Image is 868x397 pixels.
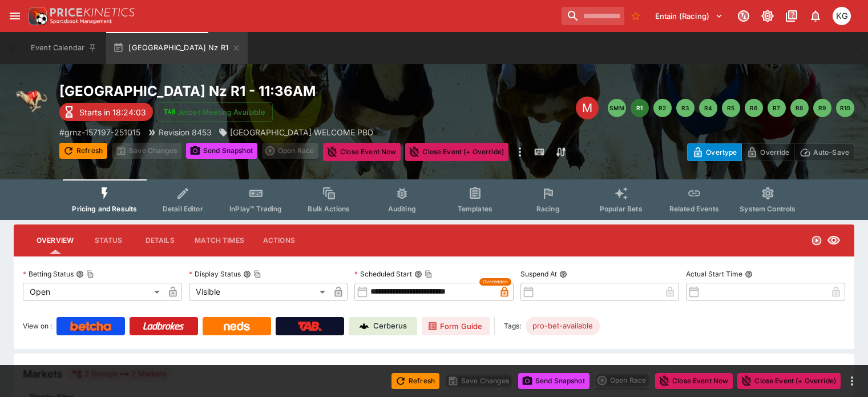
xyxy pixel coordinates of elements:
[687,143,854,161] div: Start From
[813,146,849,158] p: Auto-Save
[745,270,753,278] button: Actual Start Time
[23,317,52,335] label: View on :
[50,19,112,24] img: Sportsbook Management
[388,204,416,213] span: Auditing
[23,283,164,301] div: Open
[59,143,107,159] button: Refresh
[686,269,742,279] p: Actual Start Time
[669,204,719,213] span: Related Events
[230,126,373,138] p: [GEOGRAPHIC_DATA] WELCOME PBD
[405,143,508,161] button: Close Event (+ Override)
[262,143,318,159] div: split button
[676,99,695,117] button: R3
[14,82,50,119] img: greyhound_racing.png
[360,322,369,331] img: Cerberus
[829,3,854,29] button: Kevin Gutschlag
[72,204,137,213] span: Pricing and Results
[813,99,831,117] button: R9
[562,7,624,25] input: search
[768,99,786,117] button: R7
[224,322,249,331] img: Neds
[323,143,401,161] button: Close Event Now
[648,7,730,25] button: Select Tenant
[164,106,175,118] img: jetbet-logo.svg
[158,102,273,122] button: Jetbet Meeting Available
[836,99,854,117] button: R10
[518,373,590,389] button: Send Snapshot
[185,227,253,254] button: Match Times
[845,374,859,388] button: more
[653,99,672,117] button: R2
[760,146,789,158] p: Override
[76,270,84,278] button: Betting StatusCopy To Clipboard
[526,317,600,335] div: Betting Target: cerberus
[414,270,422,278] button: Scheduled StartCopy To Clipboard
[27,227,83,254] button: Overview
[24,32,104,64] button: Event Calendar
[186,143,257,159] button: Send Snapshot
[50,8,135,17] img: PriceKinetics
[483,278,508,286] span: Overridden
[504,317,521,335] label: Tags:
[422,317,490,335] a: Form Guide
[143,322,184,331] img: Ladbrokes
[520,269,557,279] p: Suspend At
[5,6,25,26] button: open drawer
[458,204,492,213] span: Templates
[63,179,805,220] div: Event type filters
[600,204,643,213] span: Popular Bets
[781,6,802,26] button: Documentation
[811,235,822,246] svg: Open
[722,99,740,117] button: R5
[298,322,322,331] img: TabNZ
[253,270,261,278] button: Copy To Clipboard
[699,99,717,117] button: R4
[106,32,248,64] button: [GEOGRAPHIC_DATA] Nz R1
[827,234,841,247] svg: Visible
[687,143,742,161] button: Overtype
[134,227,185,254] button: Details
[594,372,651,388] div: split button
[308,204,350,213] span: Bulk Actions
[189,283,330,301] div: Visible
[833,7,851,25] div: Kevin Gutschlag
[86,270,94,278] button: Copy To Clipboard
[391,373,439,389] button: Refresh
[354,269,412,279] p: Scheduled Start
[373,320,407,332] p: Cerberus
[631,99,649,117] button: R1
[536,204,560,213] span: Racing
[655,373,733,389] button: Close Event Now
[159,126,212,138] p: Revision 8453
[740,204,796,213] span: System Controls
[757,6,778,26] button: Toggle light/dark mode
[70,322,111,331] img: Betcha
[83,227,134,254] button: Status
[253,227,305,254] button: Actions
[25,5,48,27] img: PriceKinetics Logo
[163,204,203,213] span: Detail Editor
[219,126,373,138] div: ASCOT PARK WELCOME PBD
[627,7,645,25] button: No Bookmarks
[513,143,527,161] button: more
[425,270,433,278] button: Copy To Clipboard
[189,269,241,279] p: Display Status
[608,99,626,117] button: SMM
[741,143,794,161] button: Override
[608,99,854,117] nav: pagination navigation
[349,317,417,335] a: Cerberus
[59,82,523,100] h2: Copy To Clipboard
[745,99,763,117] button: R6
[243,270,251,278] button: Display StatusCopy To Clipboard
[805,6,826,26] button: Notifications
[733,6,754,26] button: Connected to PK
[737,373,841,389] button: Close Event (+ Override)
[59,126,140,138] p: Copy To Clipboard
[23,269,74,279] p: Betting Status
[229,204,282,213] span: InPlay™ Trading
[526,320,600,332] span: pro-bet-available
[559,270,567,278] button: Suspend At
[790,99,809,117] button: R8
[79,106,146,118] p: Starts in 18:24:03
[576,97,599,119] div: Edit Meeting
